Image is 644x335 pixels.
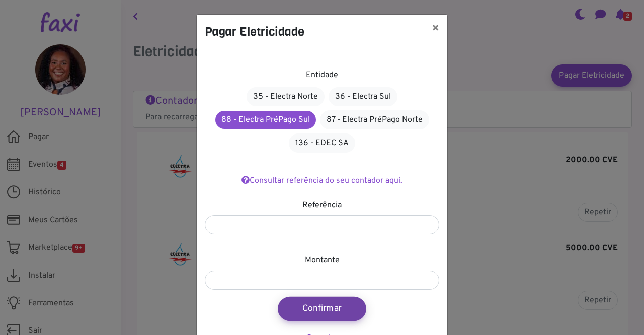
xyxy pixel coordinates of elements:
a: 136 - EDEC SA [289,133,355,153]
label: Entidade [306,69,338,81]
h4: Pagar Eletricidade [205,23,304,41]
a: 35 - Electra Norte [247,87,325,106]
label: Montante [305,254,340,266]
button: Confirmar [278,297,366,321]
a: 36 - Electra Sul [329,87,397,106]
a: 88 - Electra PréPago Sul [215,111,316,129]
label: Referência [302,199,342,211]
a: 87 - Electra PréPago Norte [320,110,429,129]
button: × [424,15,447,43]
a: Consultar referência do seu contador aqui. [242,176,403,186]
